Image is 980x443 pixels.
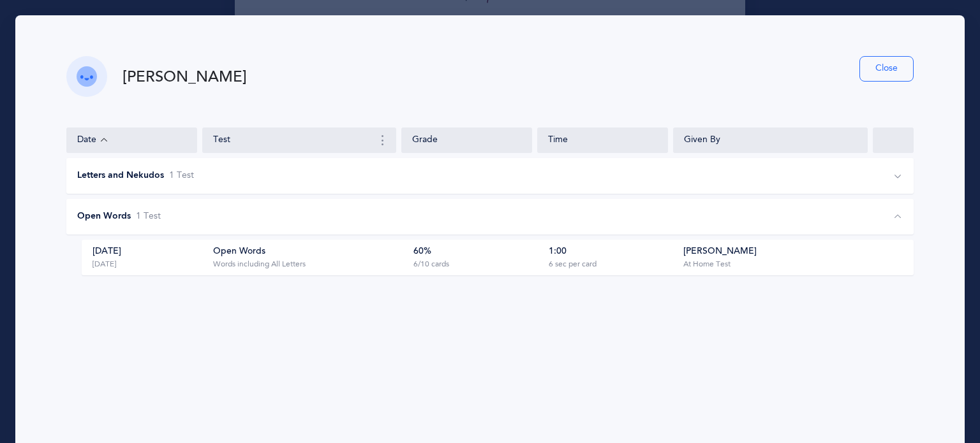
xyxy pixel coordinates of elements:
[413,245,431,258] div: 60%
[859,56,914,82] button: Close
[549,259,597,270] div: 6 sec per card
[122,66,247,87] div: [PERSON_NAME]
[684,134,857,147] div: Given By
[549,245,567,258] div: 1:00
[93,259,116,270] div: [DATE]
[213,133,391,148] div: Test
[93,245,121,258] div: [DATE]
[136,210,161,223] span: 1 Test
[77,170,164,182] div: Letters and Nekudos
[77,210,131,223] div: Open Words
[548,134,657,147] div: Time
[77,133,186,147] div: Date
[169,170,194,182] span: 1 Test
[683,245,757,258] div: [PERSON_NAME]
[683,259,731,270] div: At Home Test
[213,259,306,270] div: Words including All Letters
[412,134,521,147] div: Grade
[213,245,265,258] div: Open Words
[413,259,449,270] div: 6/10 cards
